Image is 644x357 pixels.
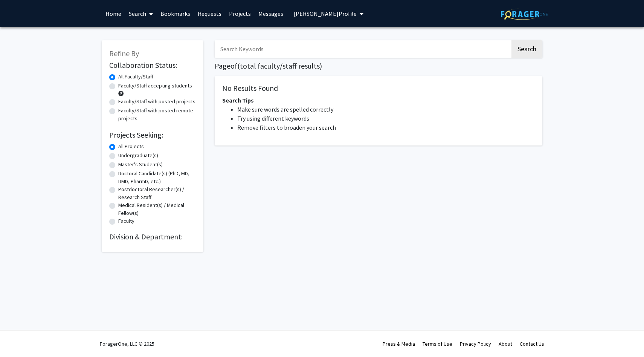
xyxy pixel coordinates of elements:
[237,114,535,123] li: Try using different keywords
[118,170,196,185] label: Doctoral Candidate(s) (PhD, MD, DMD, PharmD, etc.)
[222,84,535,93] h5: No Results Found
[225,0,255,27] a: Projects
[118,98,195,106] label: Faculty/Staff with posted projects
[118,107,196,123] label: Faculty/Staff with posted remote projects
[118,217,134,225] label: Faculty
[237,105,535,114] li: Make sure words are spelled correctly
[102,0,125,27] a: Home
[118,201,196,217] label: Medical Resident(s) / Medical Fellow(s)
[100,331,154,357] div: ForagerOne, LLC © 2025
[118,185,196,201] label: Postdoctoral Researcher(s) / Research Staff
[460,340,491,347] a: Privacy Policy
[499,340,512,347] a: About
[520,340,544,347] a: Contact Us
[383,340,415,347] a: Press & Media
[215,40,510,58] input: Search Keywords
[194,0,225,27] a: Requests
[511,40,542,58] button: Search
[109,232,196,241] h2: Division & Department:
[109,130,196,139] h2: Projects Seeking:
[222,97,254,104] span: Search Tips
[118,73,153,81] label: All Faculty/Staff
[109,49,139,58] span: Refine By
[118,142,144,150] label: All Projects
[294,10,357,17] span: [PERSON_NAME] Profile
[237,123,535,132] li: Remove filters to broaden your search
[255,0,287,27] a: Messages
[118,161,163,169] label: Master's Student(s)
[109,61,196,70] h2: Collaboration Status:
[215,61,542,70] h1: Page of ( total faculty/staff results)
[501,8,548,20] img: ForagerOne Logo
[215,153,542,170] nav: Page navigation
[118,152,158,159] label: Undergraduate(s)
[157,0,194,27] a: Bookmarks
[118,82,192,90] label: Faculty/Staff accepting students
[423,340,452,347] a: Terms of Use
[125,0,157,27] a: Search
